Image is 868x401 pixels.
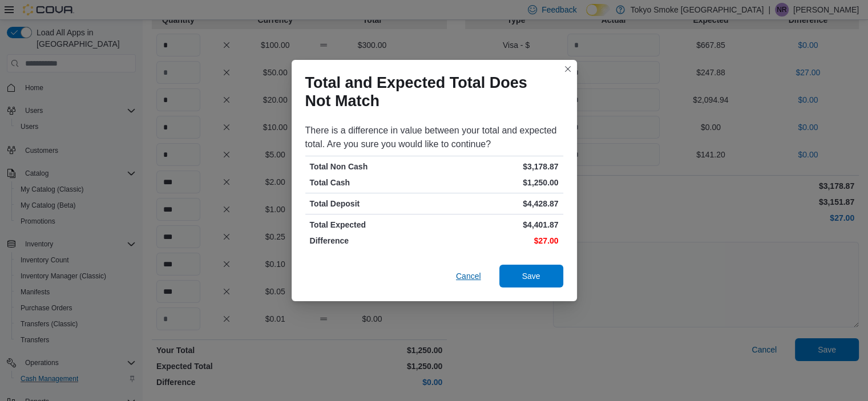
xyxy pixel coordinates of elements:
[310,161,432,172] p: Total Non Cash
[451,265,486,287] button: Cancel
[305,74,554,110] h1: Total and Expected Total Does Not Match
[310,235,432,246] p: Difference
[310,198,432,209] p: Total Deposit
[310,177,432,188] p: Total Cash
[305,124,563,151] div: There is a difference in value between your total and expected total. Are you sure you would like...
[437,235,559,246] p: $27.00
[437,177,559,188] p: $1,250.00
[437,198,559,209] p: $4,428.87
[310,219,432,230] p: Total Expected
[437,219,559,230] p: $4,401.87
[522,270,540,282] span: Save
[456,270,481,282] span: Cancel
[437,161,559,172] p: $3,178.87
[499,265,563,287] button: Save
[561,62,575,76] button: Closes this modal window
